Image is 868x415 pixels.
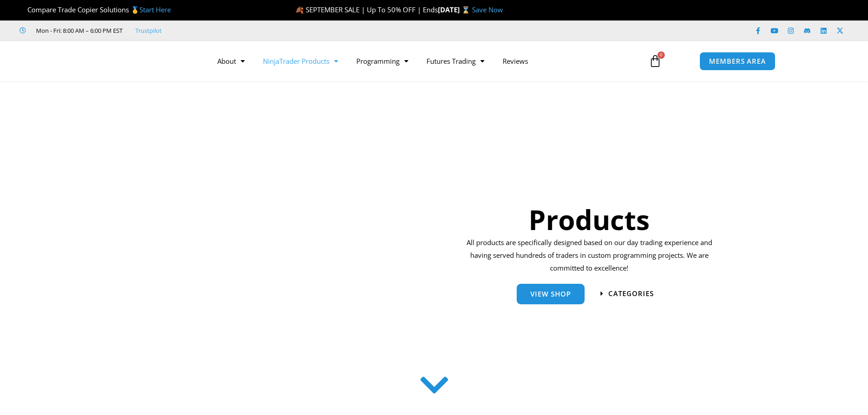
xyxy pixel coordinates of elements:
[530,291,571,297] span: View Shop
[472,5,503,14] a: Save Now
[135,25,162,36] a: Trustpilot
[517,284,585,304] a: View Shop
[20,5,171,14] span: Compare Trade Copier Solutions 🥇
[20,6,27,13] img: 🏆
[208,51,254,72] a: About
[493,51,537,72] a: Reviews
[208,51,638,72] nav: Menu
[254,51,347,72] a: NinjaTrader Products
[295,5,438,14] span: 🍂 SEPTEMBER SALE | Up To 50% OFF | Ends
[139,5,171,14] a: Start Here
[709,58,766,65] span: MEMBERS AREA
[463,236,715,275] p: All products are specifically designed based on our day trading experience and having served hund...
[347,51,417,72] a: Programming
[438,5,472,14] strong: [DATE] ⌛
[172,127,414,358] img: ProductsSection scaled | Affordable Indicators – NinjaTrader
[657,51,665,59] span: 0
[417,51,493,72] a: Futures Trading
[699,52,776,71] a: MEMBERS AREA
[601,290,654,297] a: categories
[34,25,123,36] span: Mon - Fri: 8:00 AM – 6:00 PM EST
[92,45,190,77] img: LogoAI | Affordable Indicators – NinjaTrader
[463,200,715,239] h1: Products
[608,290,654,297] span: categories
[635,48,675,74] a: 0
